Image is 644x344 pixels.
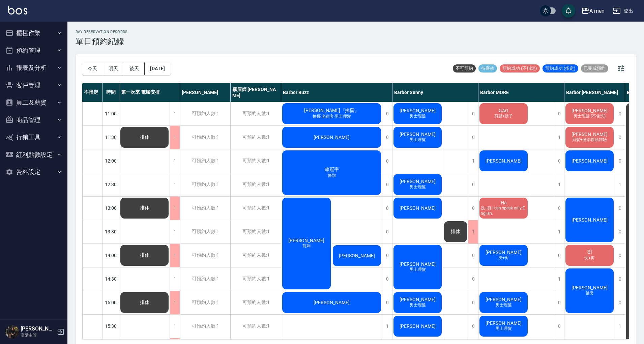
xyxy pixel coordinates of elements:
[468,267,478,291] div: 0
[139,205,151,211] span: 排休
[468,149,478,173] div: 1
[180,126,230,149] div: 可預約人數:1
[494,302,513,308] span: 男士理髮
[497,255,510,261] span: 洗+剪
[554,267,564,291] div: 1
[493,113,514,119] span: 剪髮+鬍子
[398,261,437,267] span: [PERSON_NAME]
[583,255,596,261] span: 洗+剪
[554,126,564,149] div: 1
[494,326,513,332] span: 男士理髮
[554,149,564,173] div: 0
[231,244,281,267] div: 可預約人數:1
[76,30,128,34] h2: day Reservation records
[382,244,392,267] div: 0
[382,291,392,314] div: 0
[170,315,180,338] div: 1
[76,37,128,46] h3: 單日預約紀錄
[180,149,230,173] div: 可預約人數:1
[3,24,65,42] button: 櫃檯作業
[231,149,281,173] div: 可預約人數:1
[170,173,180,196] div: 1
[312,300,351,305] span: [PERSON_NAME]
[281,83,392,102] div: Barber Buzz
[398,297,437,302] span: [PERSON_NAME]
[398,132,437,137] span: [PERSON_NAME]
[103,291,119,314] div: 15:00
[500,65,540,71] span: 預約成功 (不指定)
[570,108,609,113] span: [PERSON_NAME]
[615,267,625,291] div: 0
[170,291,180,314] div: 1
[554,102,564,125] div: 0
[484,320,523,326] span: [PERSON_NAME]
[408,267,427,273] span: 男士理髮
[180,267,230,291] div: 可預約人數:1
[3,94,65,111] button: 員工及薪資
[103,102,119,125] div: 11:00
[103,125,119,149] div: 11:30
[103,243,119,267] div: 14:00
[589,7,605,15] div: A men
[8,6,27,15] img: Logo
[170,220,180,243] div: 1
[615,315,625,338] div: 1
[468,315,478,338] div: 0
[311,114,352,119] span: 搖擺 老顧客 男士理髮
[21,332,55,338] p: 高階主管
[382,197,392,220] div: 0
[398,179,437,184] span: [PERSON_NAME]
[554,244,564,267] div: 0
[231,173,281,196] div: 可預約人數:1
[408,113,427,119] span: 男士理髮
[180,244,230,267] div: 可預約人數:1
[615,291,625,314] div: 0
[103,83,119,102] div: 時間
[382,126,392,149] div: 0
[484,158,523,164] span: [PERSON_NAME]
[103,267,119,291] div: 14:30
[484,297,523,302] span: [PERSON_NAME]
[170,126,180,149] div: 1
[231,267,281,291] div: 可預約人數:1
[170,102,180,125] div: 1
[408,137,427,143] span: 男士理髮
[570,285,609,290] span: [PERSON_NAME]
[180,315,230,338] div: 可預約人數:1
[468,244,478,267] div: 0
[103,173,119,196] div: 12:30
[5,325,19,339] img: Person
[584,290,595,296] span: 補燙
[170,149,180,173] div: 1
[468,126,478,149] div: 0
[478,65,497,71] span: 待審核
[615,220,625,243] div: 0
[82,62,103,75] button: 今天
[382,220,392,243] div: 0
[303,108,360,114] span: [PERSON_NAME]『搖擺』
[3,111,65,129] button: 商品管理
[231,220,281,243] div: 可預約人數:1
[453,65,476,71] span: 不可預約
[554,173,564,196] div: 1
[103,62,124,75] button: 明天
[180,173,230,196] div: 可預約人數:1
[468,102,478,125] div: 0
[139,252,151,258] span: 排休
[139,134,151,140] span: 排休
[554,197,564,220] div: 0
[382,149,392,173] div: 0
[484,250,523,255] span: [PERSON_NAME]
[180,291,230,314] div: 可預約人數:1
[468,291,478,314] div: 0
[615,126,625,149] div: 0
[562,4,575,18] button: save
[382,267,392,291] div: 0
[392,83,478,102] div: Barber Sunny
[586,249,593,255] span: 劉
[231,83,281,102] div: 霧眉師 [PERSON_NAME]
[231,126,281,149] div: 可預約人數:1
[468,197,478,220] div: 0
[615,149,625,173] div: 0
[554,220,564,243] div: 1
